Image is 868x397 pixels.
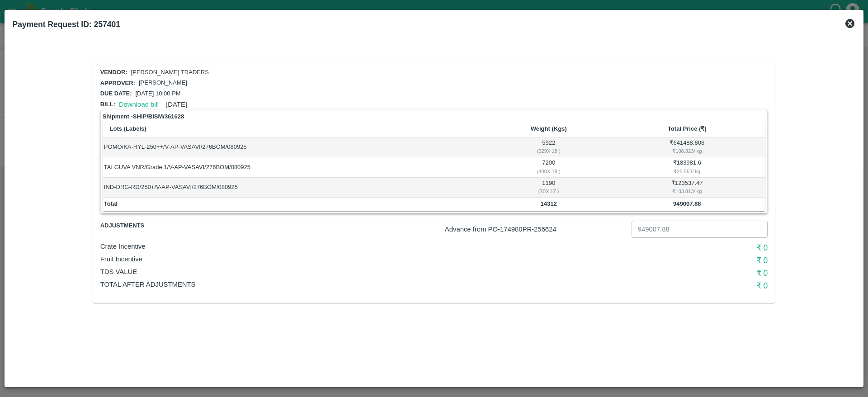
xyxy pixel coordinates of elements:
b: Payment Request ID: 257401 [13,20,120,29]
p: [PERSON_NAME] TRADERS [131,68,209,77]
div: ₹ 25.553 / kg [610,167,764,175]
strong: Shipment - SHIP/BISM/361628 [103,112,184,121]
h6: ₹ 0 [545,267,768,279]
p: Total After adjustments [100,279,545,289]
p: Crate Incentive [100,241,545,251]
span: Bill: [100,101,115,108]
td: 5922 [489,137,609,157]
p: [DATE] 10:00 PM [135,90,180,98]
div: ( 329 X 18 ) [490,147,607,155]
span: Adjustments [100,221,212,231]
td: IND-DRG-RD/250+/V-AP-VASAVI/276BOM/080925 [103,178,489,198]
div: ₹ 103.813 / kg [610,187,764,195]
div: ( 400 X 18 ) [490,167,607,175]
td: ₹ 123537.47 [609,178,765,198]
span: [DATE] [166,101,187,108]
td: ₹ 641488.806 [609,137,765,157]
a: Download bill [119,101,159,108]
div: ₹ 108.323 / kg [610,147,764,155]
td: ₹ 183981.6 [609,157,765,177]
p: [PERSON_NAME] [139,79,187,87]
p: Advance from PO- 174980 PR- 256624 [445,224,628,234]
span: Vendor: [100,69,127,76]
td: TAI GUVA VNR/Grade 1/V-AP-VASAVI/276BOM/080925 [103,157,489,177]
p: Fruit Incentive [100,254,545,264]
span: Due date: [100,90,132,97]
div: ( 70 X 17 ) [490,187,607,195]
h6: ₹ 0 [545,241,768,254]
b: Lots (Labels) [110,125,146,132]
b: 949007.88 [673,200,701,207]
input: Advance [632,221,768,238]
td: POMO/KA-RYL-250++/V-AP-VASAVI/276BOM/080925 [103,137,489,157]
h6: ₹ 0 [545,279,768,292]
p: TDS VALUE [100,267,545,277]
b: Total Price (₹) [668,125,707,132]
td: 1190 [489,178,609,198]
b: 14312 [541,200,557,207]
td: 7200 [489,157,609,177]
span: Approver: [100,80,135,86]
b: Total [104,200,118,207]
h6: ₹ 0 [545,254,768,267]
b: Weight (Kgs) [531,125,567,132]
